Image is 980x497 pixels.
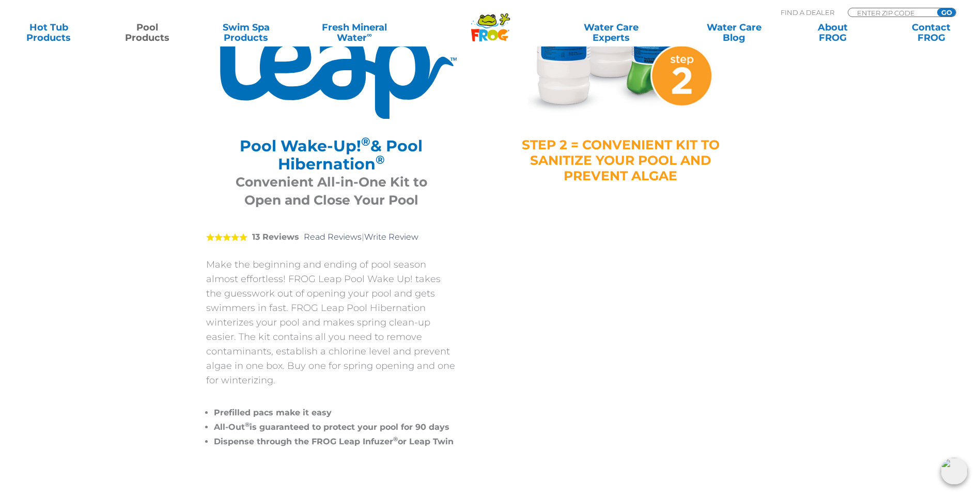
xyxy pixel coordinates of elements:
span: 5 [206,233,247,241]
a: Read Reviews [304,232,362,242]
sup: ® [376,152,385,167]
a: Water CareExperts [549,22,674,43]
sup: ∞ [367,30,372,39]
a: AboutFROG [794,22,871,43]
a: ContactFROG [893,22,970,43]
h3: Convenient All-in-One Kit to Open and Close Your Pool [219,173,444,209]
h2: Pool Wake-Up! & Pool Hibernation [219,137,444,173]
a: Write Review [364,232,418,242]
a: Water CareBlog [695,22,772,43]
li: All-Out is guaranteed to protect your pool for 90 days [214,420,457,434]
a: PoolProducts [109,22,186,43]
img: openIcon [941,458,968,485]
input: Zip Code Form [856,8,926,17]
strong: 13 Reviews [252,232,299,242]
p: Find A Dealer [781,8,834,17]
sup: ® [361,134,370,149]
li: Dispense through the FROG Leap Infuzer or Leap Twin [214,434,457,449]
a: Swim SpaProducts [208,22,285,43]
a: Fresh MineralWater∞ [306,22,402,43]
h4: STEP 2 = CONVENIENT KIT TO SANITIZE YOUR POOL AND PREVENT ALGAE [521,137,720,183]
sup: ® [393,435,398,443]
a: Hot TubProducts [10,22,87,43]
sup: ® [245,421,250,428]
input: GO [937,8,956,17]
div: | [206,217,457,257]
p: Make the beginning and ending of pool season almost effortless! FROG Leap Pool Wake Up! takes the... [206,257,457,387]
li: Prefilled pacs make it easy [214,406,457,420]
